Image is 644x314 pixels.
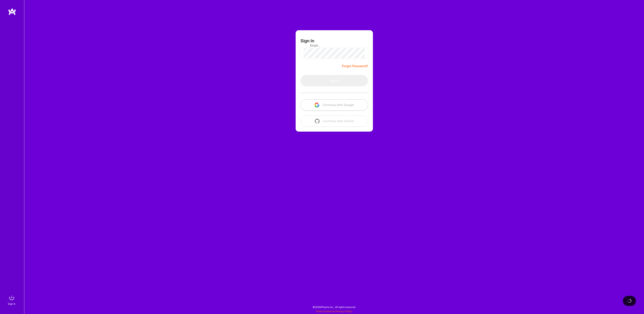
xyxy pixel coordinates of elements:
[336,310,352,313] a: Privacy Policy
[315,103,319,107] img: icon
[627,298,632,304] img: loading
[316,310,335,313] a: Terms of Service
[300,38,314,43] h3: Sign In
[342,64,368,69] a: Forgot Password?
[8,294,16,306] a: sign inSign In
[300,99,368,111] button: Continue with Google
[316,310,352,313] span: |
[315,119,320,124] img: icon
[8,302,15,306] div: Sign In
[300,75,368,86] button: Sign In
[8,294,16,302] img: sign in
[300,115,368,127] button: Continue with Github
[8,8,16,15] img: logo
[310,40,358,51] input: Email...
[24,302,644,312] div: © 2025 ATeams Inc., All rights reserved.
